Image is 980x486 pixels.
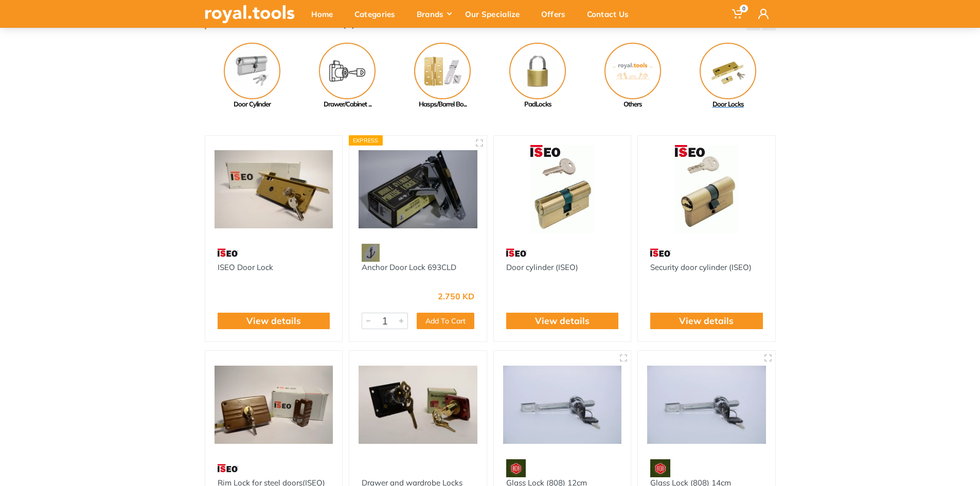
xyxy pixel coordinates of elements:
[395,43,490,110] a: Hasps/Barrel Bo...
[304,3,347,25] div: Home
[300,43,395,110] a: Drawer/Cabinet ...
[347,3,409,25] div: Categories
[490,43,585,110] a: PadLocks
[490,99,585,110] div: PadLocks
[679,314,734,328] a: View details
[246,314,301,328] a: View details
[319,43,376,99] img: Royal - Drawer/Cabinet Locks
[362,459,383,477] img: 1.webp
[506,244,527,262] img: 6.webp
[458,3,534,25] div: Our Specialize
[417,313,474,329] button: Add To Cart
[585,43,681,110] a: Others
[218,262,273,272] a: ISEO Door Lock
[349,135,383,146] div: Express
[205,99,300,110] div: Door Cylinder
[503,360,622,449] img: Royal Tools - Glass Lock (808) 12cm
[740,5,748,12] span: 0
[215,145,333,234] img: Royal Tools - ISEO Door Lock
[362,262,456,272] a: Anchor Door Lock 693CLD
[681,99,776,110] div: Door Locks
[205,43,300,110] a: Door Cylinder
[509,43,566,99] img: Royal - PadLocks
[650,262,752,272] a: Security door cylinder (ISEO)
[409,3,458,25] div: Brands
[218,244,238,262] img: 6.webp
[650,244,671,262] img: 6.webp
[647,145,766,234] img: Royal Tools - Security door cylinder (ISEO)
[395,99,490,110] div: Hasps/Barrel Bo...
[506,459,526,477] img: 50.webp
[224,43,280,99] img: Royal - Door Cylinder
[438,292,474,300] div: 2.750 KD
[580,3,643,25] div: Contact Us
[300,99,395,110] div: Drawer/Cabinet ...
[585,99,681,110] div: Others
[534,3,580,25] div: Offers
[414,43,471,99] img: Royal - Hasps/Barrel Bolts
[506,262,578,272] a: Door cylinder (ISEO)
[205,5,295,23] img: royal.tools Logo
[647,360,766,449] img: Royal Tools - Glass Lock (808) 14cm
[650,459,670,477] img: 50.webp
[604,43,661,99] img: No Image
[359,145,477,234] img: Royal Tools - Anchor Door Lock 693CLD
[215,360,333,449] img: Royal Tools - Rim Lock for steel doors(ISEO)
[503,145,622,234] img: Royal Tools - Door cylinder (ISEO)
[218,459,238,477] img: 6.webp
[700,43,756,99] img: Royal - Door Locks
[535,314,590,328] a: View details
[362,244,380,262] img: 19.webp
[681,43,776,110] a: Door Locks
[359,360,477,449] img: Royal Tools - Drawer and wardrobe Locks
